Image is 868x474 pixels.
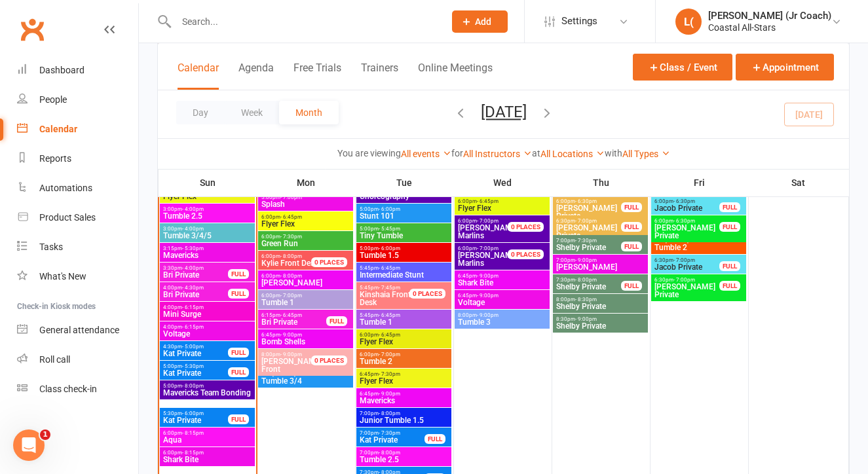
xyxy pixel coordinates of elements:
[162,291,229,299] span: Bri Private
[162,436,252,444] span: Aqua
[673,198,695,204] span: - 6:30pm
[257,169,355,196] th: Mon
[162,410,229,416] span: 5:30pm
[359,285,425,291] span: 5:45pm
[39,183,92,193] div: Automations
[458,223,519,232] span: [PERSON_NAME]
[359,416,449,424] span: Junior Tumble 1.5
[457,198,547,204] span: 6:00pm
[162,389,252,397] span: Mavericks Team Bonding
[556,277,622,283] span: 7:30pm
[359,312,449,318] span: 5:45pm
[17,144,138,173] a: Reports
[261,312,327,318] span: 6:15pm
[556,204,622,220] span: [PERSON_NAME] Private
[162,363,229,369] span: 5:00pm
[621,281,642,291] div: FULL
[451,148,463,158] strong: for
[457,299,547,306] span: Voltage
[457,246,523,251] span: 6:00pm
[182,430,204,436] span: - 8:15pm
[654,277,720,283] span: 6:30pm
[477,198,499,204] span: - 6:45pm
[162,369,229,377] span: Kat Private
[261,220,350,228] span: Flyer Flex
[650,169,748,196] th: Fri
[261,240,350,247] span: Green Run
[280,253,302,259] span: - 8:00pm
[379,391,400,397] span: - 9:00pm
[575,238,597,244] span: - 7:30pm
[280,312,302,318] span: - 6:45pm
[17,374,138,404] a: Class kiosk mode
[182,304,204,310] span: - 6:15pm
[532,148,540,158] strong: at
[359,232,449,240] span: Tiny Tumble
[621,202,642,212] div: FULL
[359,206,449,212] span: 5:00pm
[359,410,449,416] span: 7:00pm
[337,148,401,158] strong: You are viewing
[409,289,445,299] div: 0 PLACES
[359,271,449,279] span: Intermediate Stunt
[708,10,831,22] div: [PERSON_NAME] (Jr Coach)
[359,318,449,326] span: Tumble 1
[654,283,720,299] span: [PERSON_NAME] Private
[379,246,400,251] span: - 6:00pm
[556,244,622,251] span: Shelby Private
[654,204,720,212] span: Jacob Private
[719,222,740,232] div: FULL
[359,291,425,306] span: Desk
[182,246,204,251] span: - 5:30pm
[39,384,97,394] div: Class check-in
[359,338,449,346] span: Flyer Flex
[556,283,622,291] span: Shelby Private
[477,273,499,279] span: - 9:00pm
[261,200,350,208] span: Splash
[654,218,720,224] span: 6:00pm
[261,259,318,268] span: Kylie Front Desk
[39,94,67,105] div: People
[238,62,274,90] button: Agenda
[418,62,493,90] button: Online Meetings
[359,430,425,436] span: 7:00pm
[654,198,720,204] span: 6:00pm
[162,246,252,251] span: 3:15pm
[182,226,204,232] span: - 4:00pm
[39,124,77,134] div: Calendar
[261,194,350,200] span: 5:00pm
[575,218,597,224] span: - 7:00pm
[463,149,532,159] a: All Instructors
[359,246,449,251] span: 5:00pm
[575,297,597,302] span: - 8:30pm
[280,332,302,338] span: - 9:00pm
[379,430,400,436] span: - 7:30pm
[162,251,252,259] span: Mavericks
[556,297,645,302] span: 8:00pm
[379,312,400,318] span: - 6:45pm
[162,430,252,436] span: 6:00pm
[359,185,449,200] span: Mini Surge Choreography
[359,371,449,377] span: 6:45pm
[39,325,119,335] div: General attendance
[280,194,302,200] span: - 7:00pm
[162,310,252,318] span: Mini Surge
[17,232,138,262] a: Tasks
[540,149,605,159] a: All Locations
[379,352,400,357] span: - 7:00pm
[508,249,544,259] div: 0 PLACES
[379,265,400,271] span: - 6:45pm
[675,9,702,35] div: L(
[228,367,249,377] div: FULL
[280,234,302,240] span: - 7:30pm
[311,257,347,267] div: 0 PLACES
[261,299,350,306] span: Tumble 1
[162,285,229,291] span: 4:00pm
[748,169,849,196] th: Sat
[359,397,449,405] span: Mavericks
[552,169,650,196] th: Thu
[556,322,645,330] span: Shelby Private
[280,352,302,357] span: - 9:00pm
[225,101,279,124] button: Week
[708,22,831,33] div: Coastal All-Stars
